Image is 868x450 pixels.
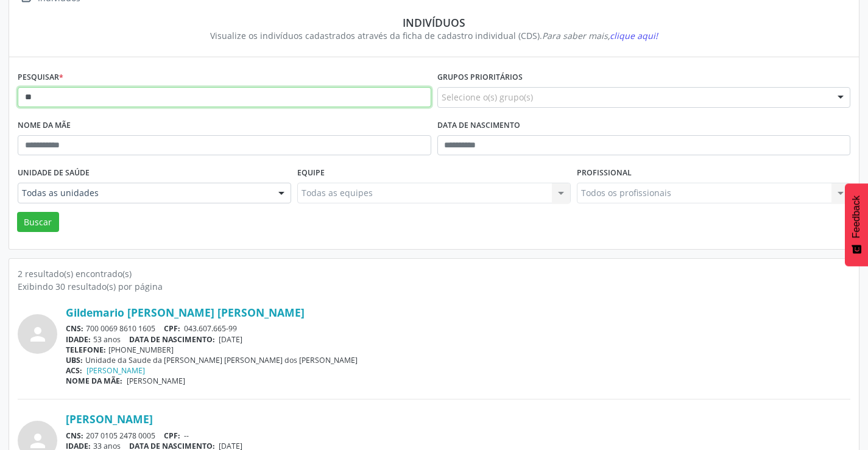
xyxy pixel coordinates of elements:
i: person [27,323,49,345]
span: IDADE: [66,334,91,345]
a: [PERSON_NAME] [66,412,153,426]
span: NOME DA MÃE: [66,376,122,386]
label: Pesquisar [18,68,63,87]
span: CNS: [66,323,83,334]
div: Indivíduos [26,16,842,29]
span: 043.607.665-99 [184,323,237,334]
span: TELEFONE: [66,345,106,355]
button: Feedback - Mostrar pesquisa [845,183,868,266]
div: 700 0069 8610 1605 [66,323,850,334]
span: Selecione o(s) grupo(s) [442,91,533,104]
div: 2 resultado(s) encontrado(s) [18,267,850,280]
span: ACS: [66,365,82,376]
div: Unidade da Saude da [PERSON_NAME] [PERSON_NAME] dos [PERSON_NAME] [66,355,850,365]
span: Todas as unidades [22,187,266,199]
span: UBS: [66,355,83,365]
label: Equipe [297,164,325,183]
span: clique aqui! [610,30,658,41]
label: Unidade de saúde [18,164,90,183]
a: [PERSON_NAME] [86,365,145,376]
label: Nome da mãe [18,116,71,135]
span: -- [184,431,189,441]
label: Profissional [577,164,632,183]
span: CNS: [66,431,83,441]
div: [PHONE_NUMBER] [66,345,850,355]
span: DATA DE NASCIMENTO: [129,334,215,345]
div: Exibindo 30 resultado(s) por página [18,280,850,293]
span: CPF: [164,431,180,441]
div: 207 0105 2478 0005 [66,431,850,441]
span: CPF: [164,323,180,334]
span: [DATE] [219,334,242,345]
a: Gildemario [PERSON_NAME] [PERSON_NAME] [66,306,305,319]
label: Data de nascimento [437,116,520,135]
div: Visualize os indivíduos cadastrados através da ficha de cadastro individual (CDS). [26,29,842,42]
label: Grupos prioritários [437,68,523,87]
button: Buscar [17,212,59,233]
span: Feedback [851,195,862,238]
i: Para saber mais, [542,30,658,41]
span: [PERSON_NAME] [127,376,185,386]
div: 53 anos [66,334,850,345]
